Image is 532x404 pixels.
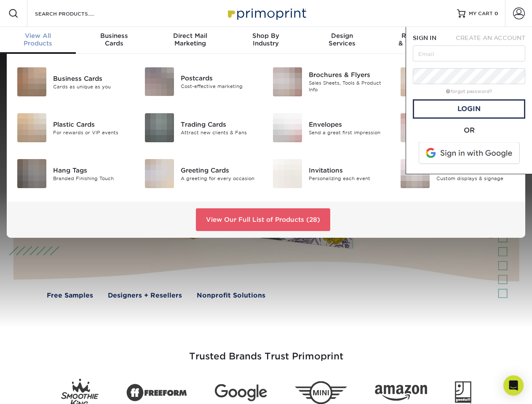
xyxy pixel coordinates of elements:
[495,11,498,16] span: 0
[273,113,302,142] img: Envelopes
[181,165,259,175] div: Greeting Cards
[152,32,228,47] div: Marketing
[144,110,259,146] a: Trading Cards Trading Cards Attract new clients & Fans
[401,67,430,96] img: Every Door Direct Mail
[304,32,380,40] span: Design
[17,159,46,188] img: Hang Tags
[152,27,228,54] a: Direct MailMarketing
[145,113,174,142] img: Trading Cards
[413,35,436,41] span: SIGN IN
[228,32,304,47] div: Industry
[375,385,427,401] img: Amazon
[309,175,388,182] div: Personalizing each event
[309,129,388,136] div: Send a great first impression
[215,384,267,401] img: Google
[304,32,380,47] div: Services
[144,156,259,191] a: Greeting Cards Greeting Cards A greeting for every occasion
[309,70,388,80] div: Brochures & Flyers
[152,32,228,40] span: Direct Mail
[228,32,304,40] span: Shop By
[53,120,132,129] div: Plastic Cards
[145,159,174,188] img: Greeting Cards
[273,156,388,191] a: Invitations Invitations Personalizing each event
[400,64,515,100] a: Every Door Direct Mail Every Door Direct Mail® Mailing by Neighborhood
[145,67,174,96] img: Postcards
[401,113,430,142] img: Letterhead
[53,165,132,175] div: Hang Tags
[380,27,456,54] a: Resources& Templates
[181,83,259,90] div: Cost-effective marketing
[304,27,380,54] a: DesignServices
[17,110,132,146] a: Plastic Cards Plastic Cards For rewards or VIP events
[413,99,525,119] a: Login
[469,10,493,17] span: MY CART
[34,8,116,19] input: SEARCH PRODUCTS.....
[53,129,132,136] div: For rewards or VIP events
[181,74,259,83] div: Postcards
[273,159,302,188] img: Invitations
[273,64,388,100] a: Brochures & Flyers Brochures & Flyers Sales Sheets, Tools & Product Info
[309,165,388,175] div: Invitations
[181,120,259,129] div: Trading Cards
[446,89,492,94] a: forgot password?
[53,83,132,90] div: Cards as unique as you
[17,156,132,191] a: Hang Tags Hang Tags Branded Finishing Touch
[436,175,515,182] div: Custom displays & signage
[400,156,515,191] a: Large Format Printing Large Format Printing Custom displays & signage
[76,27,152,54] a: BusinessCards
[380,32,456,47] div: & Templates
[53,74,132,83] div: Business Cards
[76,32,152,47] div: Cards
[380,32,456,40] span: Resources
[273,110,388,146] a: Envelopes Envelopes Send a great first impression
[20,331,513,372] h3: Trusted Brands Trust Primoprint
[196,208,330,231] a: View Our Full List of Products (28)
[181,175,259,182] div: A greeting for every occasion
[309,80,388,93] div: Sales Sheets, Tools & Product Info
[400,110,515,146] a: Letterhead Letterhead Make it official and professional
[224,4,308,22] img: Primoprint
[455,381,471,404] img: Goodwill
[53,175,132,182] div: Branded Finishing Touch
[401,159,430,188] img: Large Format Printing
[503,375,524,396] div: Open Intercom Messenger
[76,32,152,40] span: Business
[413,45,525,61] input: Email
[17,64,132,100] a: Business Cards Business Cards Cards as unique as you
[17,113,46,142] img: Plastic Cards
[181,129,259,136] div: Attract new clients & Fans
[17,67,46,96] img: Business Cards
[456,35,525,41] span: CREATE AN ACCOUNT
[228,27,304,54] a: Shop ByIndustry
[273,67,302,96] img: Brochures & Flyers
[413,125,525,136] div: OR
[144,64,259,99] a: Postcards Postcards Cost-effective marketing
[309,120,388,129] div: Envelopes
